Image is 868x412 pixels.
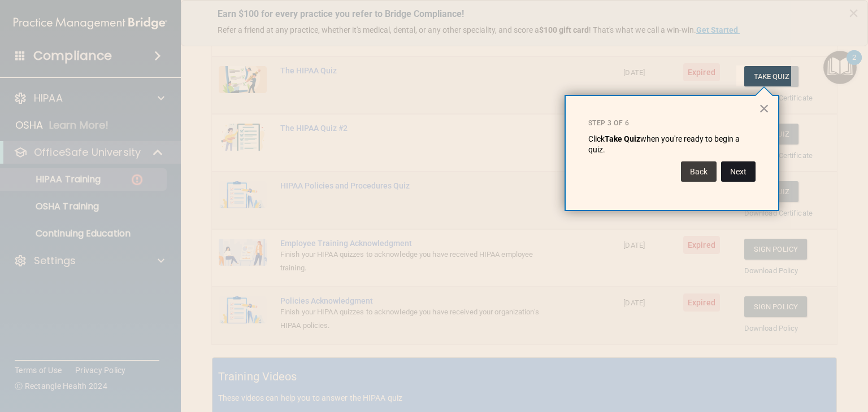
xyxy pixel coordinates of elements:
strong: Take Quiz [605,134,640,143]
button: Close [759,99,770,117]
button: Next [721,161,756,182]
button: Back [681,161,717,182]
button: Take Quiz [744,66,798,87]
p: Step 3 of 6 [588,119,756,128]
span: Click [588,134,605,143]
span: when you're ready to begin a quiz. [588,134,741,155]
